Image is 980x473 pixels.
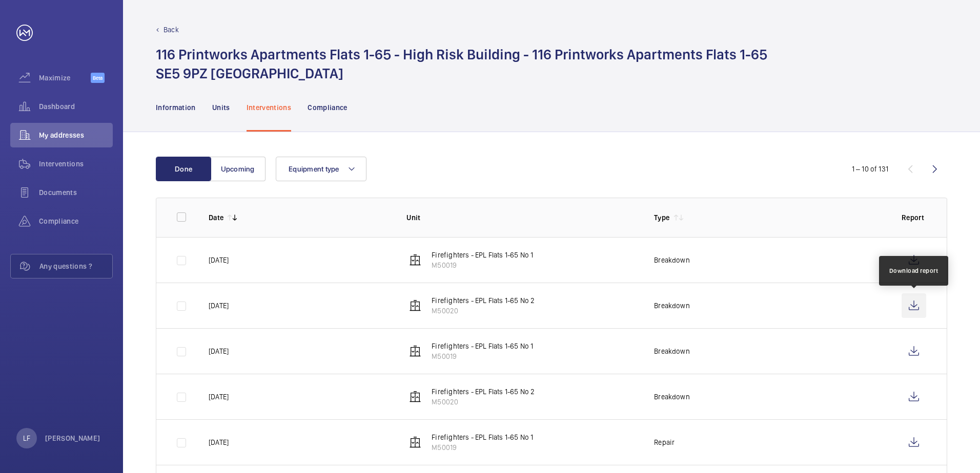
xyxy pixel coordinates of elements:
[276,157,366,181] button: Equipment type
[654,392,690,402] p: Breakdown
[39,130,113,140] span: My addresses
[164,25,179,35] p: Back
[212,102,230,113] p: Units
[156,157,211,181] button: Done
[209,300,229,311] p: [DATE]
[409,345,421,357] img: elevator.svg
[209,255,229,265] p: [DATE]
[209,392,229,402] p: [DATE]
[654,255,690,265] p: Breakdown
[432,306,535,316] p: M50020
[39,261,112,271] span: Any questions ?
[45,433,100,443] p: [PERSON_NAME]
[210,157,266,181] button: Upcoming
[432,386,535,397] p: Firefighters - EPL Flats 1-65 No 2
[39,101,113,112] span: Dashboard
[209,212,223,223] p: Date
[406,212,638,223] p: Unit
[654,346,690,356] p: Breakdown
[432,351,533,361] p: M50019
[432,432,533,442] p: Firefighters - EPL Flats 1-65 No 1
[432,260,533,270] p: M50019
[247,102,292,113] p: Interventions
[852,164,888,174] div: 1 – 10 of 131
[39,159,113,169] span: Interventions
[409,436,421,448] img: elevator.svg
[432,341,533,351] p: Firefighters - EPL Flats 1-65 No 1
[432,397,535,407] p: M50020
[308,102,348,113] p: Compliance
[409,391,421,403] img: elevator.svg
[289,165,339,173] span: Equipment type
[654,437,675,447] p: Repair
[409,299,421,312] img: elevator.svg
[209,346,229,356] p: [DATE]
[39,187,113,198] span: Documents
[91,73,105,83] span: Beta
[409,254,421,266] img: elevator.svg
[209,437,229,447] p: [DATE]
[902,212,926,223] p: Report
[654,212,669,223] p: Type
[432,442,533,453] p: M50019
[23,433,30,443] p: LF
[432,250,533,260] p: Firefighters - EPL Flats 1-65 No 1
[432,295,535,306] p: Firefighters - EPL Flats 1-65 No 2
[39,216,113,226] span: Compliance
[889,266,938,275] div: Download report
[156,102,196,113] p: Information
[156,45,767,83] h1: 116 Printworks Apartments Flats 1-65 - High Risk Building - 116 Printworks Apartments Flats 1-65 ...
[654,300,690,311] p: Breakdown
[39,73,91,83] span: Maximize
